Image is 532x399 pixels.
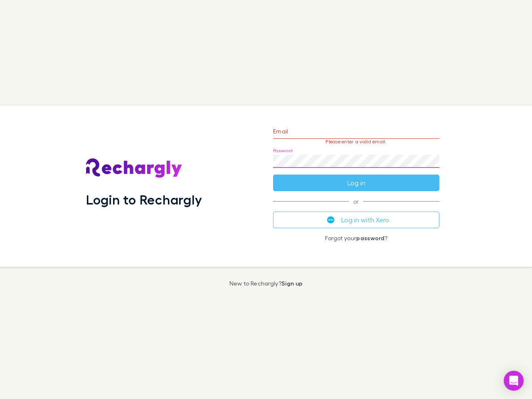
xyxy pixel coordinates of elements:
[86,158,182,178] img: Rechargly's Logo
[273,201,439,202] span: or
[273,175,439,191] button: Log in
[273,235,439,241] p: Forgot your ?
[504,371,524,391] div: Open Intercom Messenger
[229,280,303,287] p: New to Rechargly?
[86,192,202,207] h1: Login to Rechargly
[273,139,439,145] p: Please enter a valid email.
[356,234,384,241] a: password
[327,216,335,224] img: Xero's logo
[273,148,293,154] label: Password
[281,280,303,287] a: Sign up
[273,212,439,228] button: Log in with Xero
